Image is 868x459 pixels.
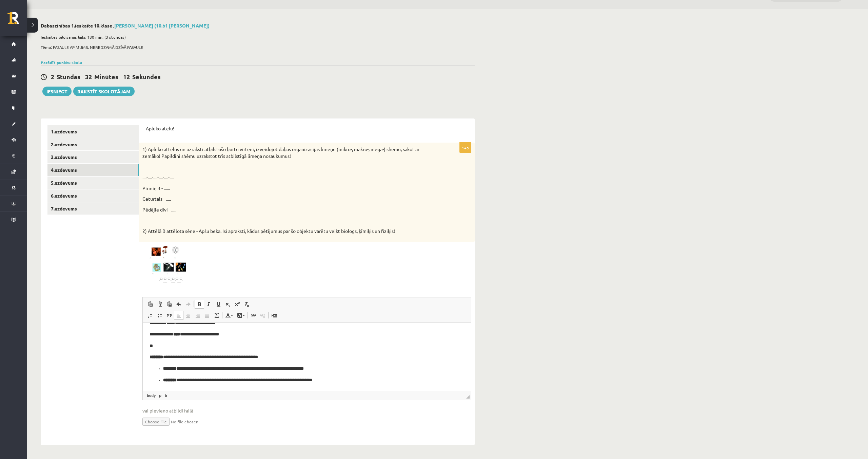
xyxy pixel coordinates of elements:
[41,44,471,50] p: Tēma: PASAULE AP MUMS. NEREDZAMĀ DZĪVĀ PASAULE
[158,392,163,399] a: p element
[114,22,210,29] a: [PERSON_NAME] (10.b1 [PERSON_NAME])
[155,311,164,320] a: Insert/Remove Bulleted List
[47,151,139,163] a: 3.uzdevums
[142,228,437,235] p: 2) Attēlā B attēlota sēne - Apšu beka. Īsi apraksti, kādus pētījumus par šo objektu varētu veikt ...
[142,407,471,414] span: vai pievieno atbildi failā
[164,311,174,320] a: Block Quote
[47,189,139,202] a: 6.uzdevums
[57,73,80,80] span: Stundas
[132,73,161,80] span: Sekundes
[193,311,202,320] a: Align Right
[174,311,183,320] a: Align Left
[146,125,468,132] p: Aplūko atēlu!
[94,73,118,80] span: Minūtes
[142,146,437,159] p: 1) Aplūko attēlus un uzraksti atbilstošo burtu virteni, izveidojot dabas organizācijas līmeņu (mi...
[41,60,82,65] a: Parādīt punktu skalu
[123,73,130,80] span: 12
[47,125,139,138] a: 1.uzdevums
[235,311,247,320] a: Background Color
[204,300,214,309] a: Italic (⌘+I)
[41,34,471,40] p: Ieskaites pildīšanas laiks 180 min. (3 stundas)
[258,311,268,320] a: Unlink
[163,392,169,399] a: b element
[142,185,437,192] p: Pirmie 3 - ......
[47,177,139,189] a: 5.uzdevums
[183,300,193,309] a: Redo (⌘+Y)
[145,311,155,320] a: Insert/Remove Numbered List
[145,392,157,399] a: body element
[145,300,155,309] a: Paste (⌘+V)
[7,12,27,29] a: Rīgas 1. Tālmācības vidusskola
[142,174,437,181] p: ....-....-....-....-....-....
[47,202,139,215] a: 7.uzdevums
[41,23,475,29] h2: Dabaszinības 1.ieskaite 10.klase ,
[223,300,233,309] a: Subscript
[202,311,212,320] a: Justify
[142,206,437,213] p: Pēdējie divi - .....
[233,300,242,309] a: Superscript
[47,138,139,151] a: 2.uzdevums
[174,300,183,309] a: Undo (⌘+Z)
[155,300,164,309] a: Paste as plain text (⌘+⇧+V)
[142,245,193,284] img: z3.jpg
[212,311,221,320] a: Math
[242,300,252,309] a: Remove Format
[214,300,223,309] a: Underline (⌘+U)
[249,311,258,320] a: Link (⌘+K)
[51,73,54,80] span: 2
[47,164,139,176] a: 4.uzdevums
[195,300,204,309] a: Bold (⌘+B)
[73,87,135,96] a: Rakstīt skolotājam
[459,142,471,153] p: 14p
[223,311,235,320] a: Text Color
[269,311,279,320] a: Insert Page Break for Printing
[85,73,92,80] span: 32
[466,395,470,399] span: Resize
[142,196,437,202] p: Ceturtais - .....
[143,323,471,391] iframe: Editor, wiswyg-editor-user-answer-47024821386260
[183,311,193,320] a: Center
[42,87,72,96] button: Iesniegt
[164,300,174,309] a: Paste from Word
